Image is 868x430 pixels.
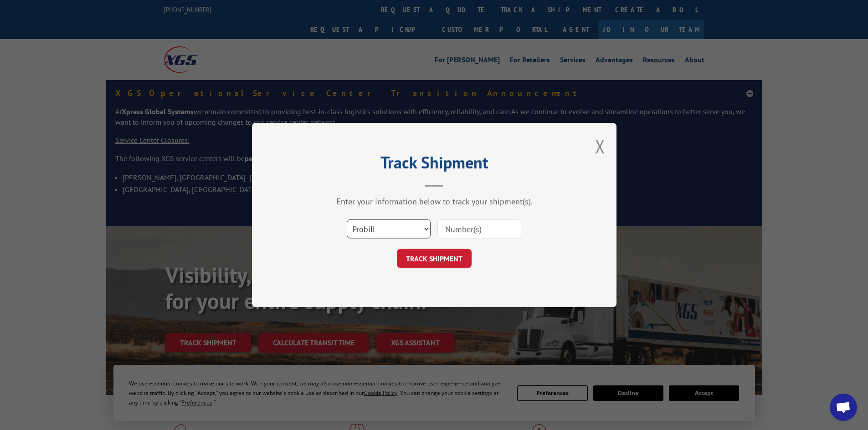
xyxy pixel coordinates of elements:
h2: Track Shipment [298,156,571,173]
input: Number(s) [437,219,521,238]
button: Close modal [595,134,605,158]
a: Open chat [830,394,857,421]
button: TRACK SHIPMENT [397,249,472,268]
div: Enter your information below to track your shipment(s). [298,196,571,207]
